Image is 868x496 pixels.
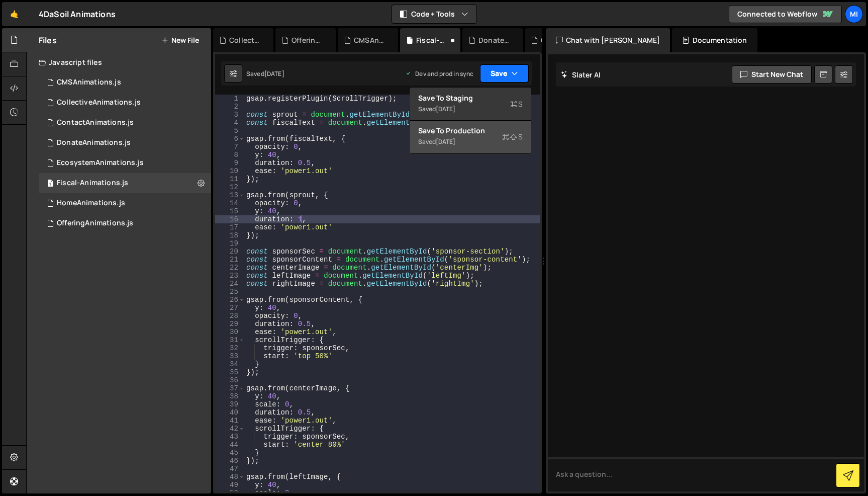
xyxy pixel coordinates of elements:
div: Code + Tools [410,88,531,154]
div: Chat with [PERSON_NAME] [546,28,670,52]
div: 13 [215,191,245,199]
div: OfferingAnimations.js [292,35,324,45]
div: Fiscal-Animations.js [57,179,128,188]
div: 31 [215,336,245,344]
div: 17 [215,223,245,231]
div: 10 [215,167,245,175]
div: Documentation [672,28,757,52]
div: 19 [215,239,245,247]
div: EcosystemAnimations.js [57,158,144,168]
div: 15825/43041.js [39,72,211,93]
h2: Files [39,35,57,46]
h2: Slater AI [561,70,601,79]
div: 48 [215,473,245,481]
div: [DATE] [436,137,455,146]
div: 27 [215,304,245,312]
div: 8 [215,151,245,159]
div: 32 [215,344,245,352]
div: 44 [215,441,245,449]
span: 1 [47,180,53,188]
div: 11 [215,175,245,183]
div: 43 [215,433,245,441]
a: 🤙 [2,2,27,26]
div: DonateAnimations.js [478,35,511,45]
div: Saved [246,69,284,78]
div: 15825/42941.js [39,153,211,173]
div: 26 [215,296,245,304]
div: [DATE] [436,105,455,113]
div: 3 [215,111,245,119]
div: 29 [215,320,245,328]
a: Connected to Webflow [729,5,842,23]
div: 40 [215,408,245,417]
div: ContactAnimations.js [57,118,134,127]
div: HomeAnimations.js [57,199,125,208]
div: 5 [215,127,245,135]
span: S [502,132,523,142]
div: 4 [215,119,245,127]
div: 36 [215,376,245,384]
div: DonateAnimations.js [57,138,131,147]
div: CollectiveAnimations.js [229,35,261,45]
div: 47 [215,465,245,473]
div: [DATE] [264,69,284,78]
div: 45 [215,449,245,457]
div: 9 [215,159,245,167]
div: Saved [418,136,523,148]
div: 1 [215,95,245,103]
div: 2 [215,103,245,111]
div: 7 [215,143,245,151]
button: Start new chat [732,65,812,84]
div: 23 [215,272,245,280]
div: 15825/42943.js [39,113,211,133]
button: New File [161,36,199,44]
div: Javascript files [27,52,211,72]
a: Mi [845,5,863,23]
div: 34 [215,360,245,368]
div: 15825/42114.js [39,193,211,213]
div: 16 [215,215,245,223]
div: 15825/42132.js [39,213,211,233]
div: 49 [215,481,245,489]
div: 22 [215,264,245,272]
div: 18 [215,231,245,239]
div: Save to Production [418,126,523,136]
div: OfferingAnimations.js [57,219,133,228]
div: 28 [215,312,245,320]
div: Fiscal-Animations.js [416,35,448,45]
div: 39 [215,400,245,408]
div: 4DaSoil Animations [39,8,116,20]
div: 37 [215,384,245,392]
div: 46 [215,457,245,465]
div: Save to Staging [418,93,523,103]
button: Save [480,64,529,82]
div: 24 [215,280,245,288]
button: Code + Tools [392,5,476,23]
div: 38 [215,392,245,400]
div: 25 [215,288,245,296]
button: Save to StagingS Saved[DATE] [410,88,531,121]
div: 12 [215,183,245,191]
div: 30 [215,328,245,336]
div: Saved [418,103,523,115]
div: CollectiveAnimations.js [57,98,141,107]
div: 33 [215,352,245,360]
span: S [510,99,523,109]
div: 14 [215,199,245,207]
div: 20 [215,247,245,256]
div: 6 [215,135,245,143]
div: Dev and prod in sync [405,69,473,78]
button: Save to ProductionS Saved[DATE] [410,121,531,153]
div: 15825/42944.js [39,133,211,153]
div: ContactAnimations.js [541,35,573,45]
div: CMSAnimations.js [57,78,121,87]
div: CMSAnimations.js [354,35,386,45]
div: 15825/42118.js [39,93,211,113]
div: 41 [215,417,245,425]
div: 42 [215,425,245,433]
div: 15825/43039.js [39,173,211,193]
div: 35 [215,368,245,376]
div: 15 [215,207,245,215]
div: 21 [215,256,245,264]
